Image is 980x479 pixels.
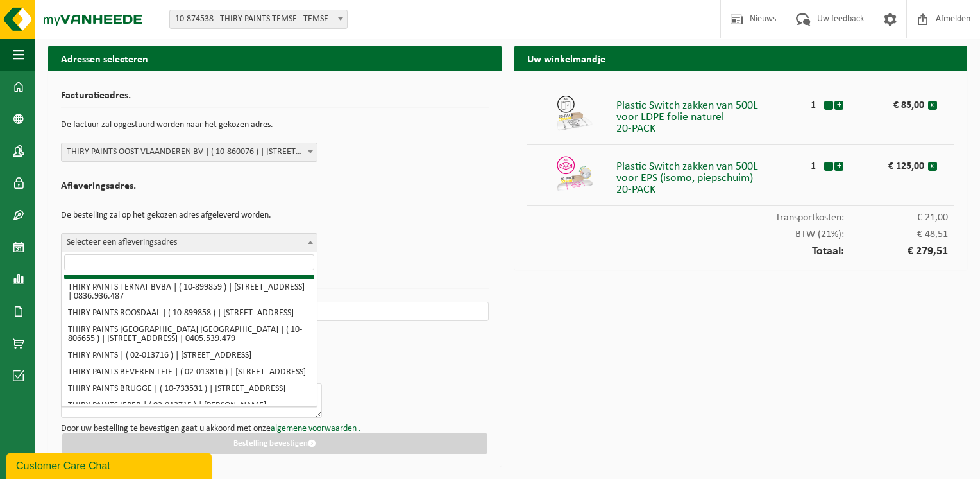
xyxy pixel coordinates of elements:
[824,162,833,171] button: -
[271,424,361,433] a: algemene voorwaarden .
[61,205,489,227] p: De bestelling zal op het gekozen adres afgeleverd worden.
[61,181,489,198] h2: Afleveringsadres.
[514,46,968,71] h2: Uw winkelmandje
[527,223,955,239] div: BTW (21%):
[865,155,927,171] div: € 125,00
[64,279,314,305] li: THIRY PAINTS TERNAT BVBA | ( 10-899859 ) | [STREET_ADDRESS] | 0836.936.487
[169,10,348,29] span: 10-874538 - THIRY PAINTS TEMSE - TEMSE
[170,10,347,28] span: 10-874538 - THIRY PAINTS TEMSE - TEMSE
[928,162,937,171] button: x
[61,143,317,162] span: THIRY PAINTS OOST-VLAANDEREN BV | ( 10-860076 ) | EIKESTRAAT 62, 2800 MECHELEN | 0654.985.372
[61,233,317,252] span: Selecteer een afleveringsadres
[928,101,937,110] button: x
[61,91,489,108] h2: Facturatieadres.
[616,94,803,135] div: Plastic Switch zakken van 500L voor LDPE folie naturel 20-PACK
[62,143,317,161] span: THIRY PAINTS OOST-VLAANDEREN BV | ( 10-860076 ) | EIKESTRAAT 62, 2800 MECHELEN | 0654.985.372
[616,155,803,196] div: Plastic Switch zakken van 500L voor EPS (isomo, piepschuim) 20-PACK
[6,451,214,479] iframe: chat widget
[803,94,824,110] div: 1
[64,364,314,381] li: THIRY PAINTS BEVEREN-LEIE | ( 02-013816 ) | [STREET_ADDRESS]
[844,213,948,223] span: € 21,00
[527,206,955,223] div: Transportkosten:
[834,162,843,171] button: +
[834,101,843,110] button: +
[64,397,314,423] li: THIRY PAINTS IEPER | ( 02-013715 ) | [PERSON_NAME][STREET_ADDRESS]
[555,94,594,132] img: 01-999961
[62,433,487,454] button: Bestelling bevestigen
[64,322,314,347] li: THIRY PAINTS [GEOGRAPHIC_DATA] [GEOGRAPHIC_DATA] | ( 10-806655 ) | [STREET_ADDRESS] | 0405.539.479
[824,101,833,110] button: -
[865,94,927,110] div: € 85,00
[64,305,314,322] li: THIRY PAINTS ROOSDAAL | ( 10-899858 ) | [STREET_ADDRESS]
[48,46,502,71] h2: Adressen selecteren
[527,239,955,257] div: Totaal:
[61,424,489,433] p: Door uw bestelling te bevestigen gaat u akkoord met onze
[555,155,594,193] img: 01-999956
[803,155,824,171] div: 1
[64,381,314,397] li: THIRY PAINTS BRUGGE | ( 10-733531 ) | [STREET_ADDRESS]
[64,347,314,364] li: THIRY PAINTS | ( 02-013716 ) | [STREET_ADDRESS]
[844,229,948,239] span: € 48,51
[61,114,489,136] p: De factuur zal opgestuurd worden naar het gekozen adres.
[844,246,948,257] span: € 279,51
[62,234,317,252] span: Selecteer een afleveringsadres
